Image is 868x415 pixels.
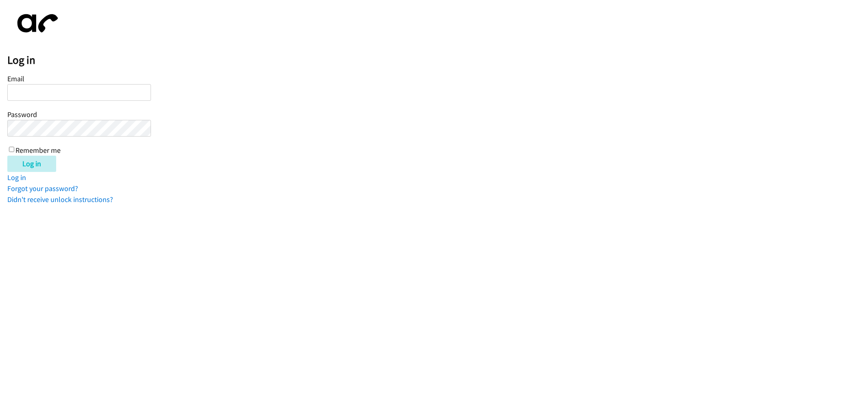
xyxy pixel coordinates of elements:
[7,184,78,193] a: Forgot your password?
[7,53,868,67] h2: Log in
[7,7,64,39] img: aphone-8a226864a2ddd6a5e75d1ebefc011f4aa8f32683c2d82f3fb0802fe031f96514.svg
[7,74,24,83] label: Email
[7,110,37,119] label: Password
[7,195,113,204] a: Didn't receive unlock instructions?
[15,146,61,155] label: Remember me
[7,156,56,172] input: Log in
[7,173,26,182] a: Log in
